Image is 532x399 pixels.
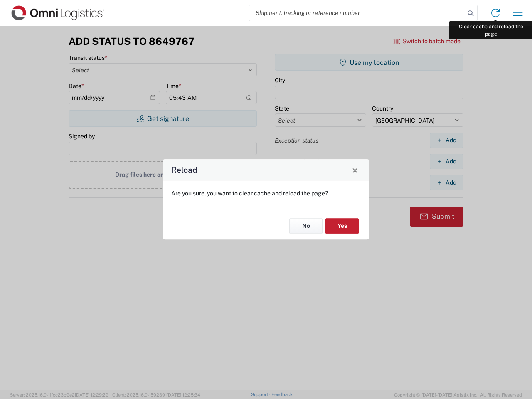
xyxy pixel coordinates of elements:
input: Shipment, tracking or reference number [249,5,465,21]
button: Close [349,164,361,176]
button: Yes [325,218,359,234]
h4: Reload [171,164,197,176]
p: Are you sure, you want to clear cache and reload the page? [171,190,361,197]
button: No [289,218,323,234]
